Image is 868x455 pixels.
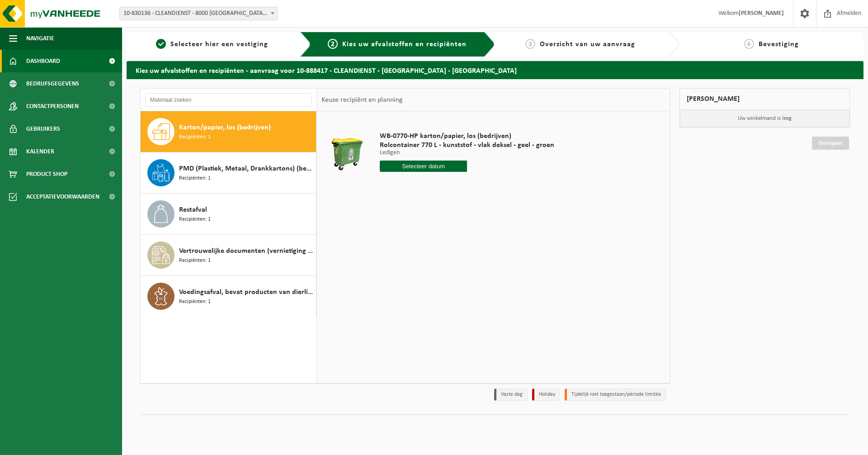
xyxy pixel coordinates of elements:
li: Holiday [532,389,560,401]
button: Voedingsafval, bevat producten van dierlijke oorsprong, onverpakt, categorie 3 Recipiënten: 1 [141,276,316,317]
button: Vertrouwelijke documenten (vernietiging - recyclage) Recipiënten: 1 [141,235,316,276]
button: Karton/papier, los (bedrijven) Recipiënten: 1 [141,111,316,152]
span: Kies uw afvalstoffen en recipiënten [342,41,467,48]
input: Materiaal zoeken [145,93,312,107]
span: 1 [156,39,166,49]
li: Vaste dag [494,389,528,401]
span: 3 [525,39,535,49]
span: Product Shop [26,163,67,185]
div: Keuze recipiënt en planning [317,89,407,111]
button: Restafval Recipiënten: 1 [141,194,316,235]
span: Karton/papier, los (bedrijven) [179,122,271,133]
span: 10-830136 - CLEANDIENST - 8000 BRUGGE, PATHOEKEWEG 48 [119,7,278,20]
span: 2 [328,39,338,49]
span: Voedingsafval, bevat producten van dierlijke oorsprong, onverpakt, categorie 3 [179,287,314,298]
span: Dashboard [26,50,60,72]
span: Bevestiging [759,41,799,48]
span: Recipiënten: 1 [179,298,211,306]
button: PMD (Plastiek, Metaal, Drankkartons) (bedrijven) Recipiënten: 1 [141,152,316,194]
span: Vertrouwelijke documenten (vernietiging - recyclage) [179,246,314,256]
input: Selecteer datum [380,161,467,172]
div: [PERSON_NAME] [679,88,850,110]
li: Tijdelijk niet toegestaan/période limitée [565,389,666,401]
strong: [PERSON_NAME] [739,10,784,17]
span: Gebruikers [26,118,60,140]
span: Bedrijfsgegevens [26,72,79,95]
a: 1Selecteer hier een vestiging [131,39,293,50]
span: Kalender [26,140,54,163]
span: Contactpersonen [26,95,79,118]
span: Recipiënten: 1 [179,256,211,265]
span: Rolcontainer 770 L - kunststof - vlak deksel - geel - groen [380,141,554,150]
span: Restafval [179,204,207,215]
span: 4 [744,39,754,49]
span: PMD (Plastiek, Metaal, Drankkartons) (bedrijven) [179,163,314,174]
h2: Kies uw afvalstoffen en recipiënten - aanvraag voor 10-888417 - CLEANDIENST - [GEOGRAPHIC_DATA] -... [127,61,863,79]
span: 10-830136 - CLEANDIENST - 8000 BRUGGE, PATHOEKEWEG 48 [120,7,277,20]
span: Overzicht van uw aanvraag [540,41,635,48]
span: Recipiënten: 1 [179,133,211,142]
a: Doorgaan [812,137,849,150]
p: Ledigen [380,150,554,156]
span: Selecteer hier een vestiging [170,41,268,48]
span: Navigatie [26,27,54,50]
span: Recipiënten: 1 [179,215,211,224]
span: WB-0770-HP karton/papier, los (bedrijven) [380,132,554,141]
span: Acceptatievoorwaarden [26,185,99,208]
span: Recipiënten: 1 [179,174,211,183]
p: Uw winkelmand is leeg [680,110,850,127]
